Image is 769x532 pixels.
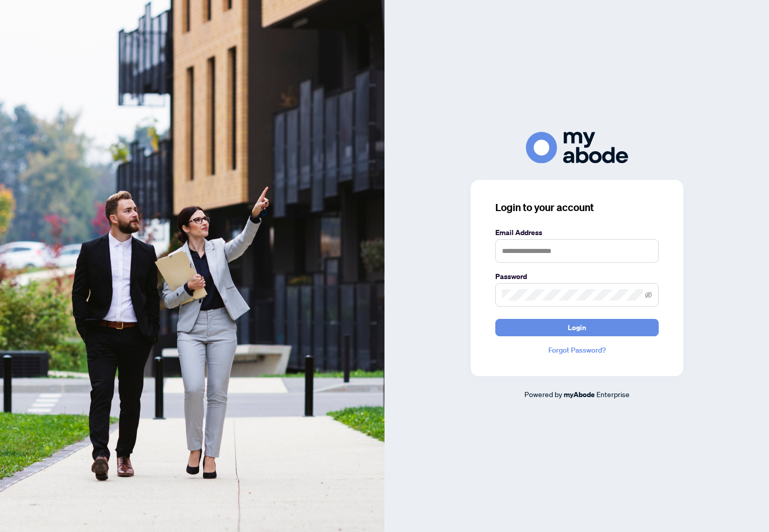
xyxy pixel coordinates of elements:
[495,227,659,238] label: Email Address
[596,389,630,399] span: Enterprise
[524,389,562,399] span: Powered by
[526,132,628,163] img: ma-logo
[564,389,595,400] a: myAbode
[568,319,586,336] span: Login
[495,271,659,282] label: Password
[495,344,659,356] a: Forgot Password?
[645,291,652,298] span: eye-invisible
[495,319,659,336] button: Login
[495,200,659,215] h3: Login to your account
